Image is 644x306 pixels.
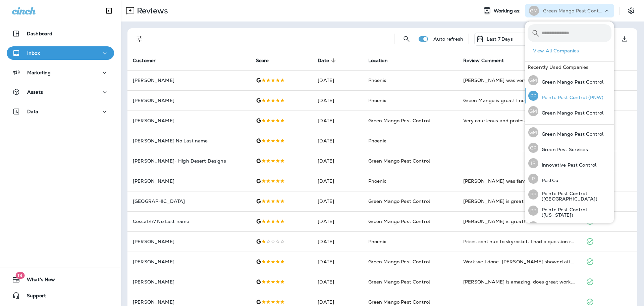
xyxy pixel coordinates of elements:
[7,27,114,40] button: Dashboard
[7,46,114,60] button: Inbox
[538,191,611,202] p: Pointe Pest Control ([GEOGRAPHIC_DATA])
[312,90,363,111] td: [DATE]
[133,32,146,46] button: Filters
[256,58,269,63] span: Score
[133,299,245,305] p: [PERSON_NAME]
[618,32,631,46] button: Export as CSV
[463,238,576,245] div: Prices continue to skyrocket. I had a question regarding the price change and decided to call the...
[525,219,614,234] button: PPPointe Pest Control (PNW)
[312,211,363,231] td: [DATE]
[368,198,430,204] span: Green Mango Pest Control
[368,218,430,224] span: Green Mango Pest Control
[27,70,51,75] p: Marketing
[368,138,386,144] span: Phoenix
[525,203,614,219] button: PPPointe Pest Control ([US_STATE])
[525,186,614,203] button: PPPointe Pest Control ([GEOGRAPHIC_DATA])
[312,111,363,131] td: [DATE]
[133,118,245,123] p: [PERSON_NAME]
[368,97,386,103] span: Phoenix
[312,171,363,191] td: [DATE]
[538,131,603,137] p: Green Mango Pest Control
[368,77,386,83] span: Phoenix
[528,106,538,116] div: GM
[528,221,538,231] div: PP
[525,156,614,171] button: IPInnovative Pest Control
[463,117,576,124] div: Very courteous and professional!
[368,238,386,245] span: Phoenix
[433,36,463,42] p: Auto refresh
[133,239,245,244] p: [PERSON_NAME]
[528,127,538,137] div: GM
[27,50,40,56] p: Inbox
[543,8,603,13] p: Green Mango Pest Control
[538,95,604,100] p: Pointe Pest Control (PNW)
[487,36,513,42] p: Last 7 Days
[7,105,114,118] button: Data
[538,207,611,218] p: Pointe Pest Control ([US_STATE])
[133,259,245,264] p: [PERSON_NAME]
[318,58,329,63] span: Date
[528,158,538,168] div: IP
[538,79,603,85] p: Green Mango Pest Control
[494,8,522,14] span: Working as:
[525,140,614,156] button: GPGreen Pest Services
[525,88,614,103] button: PPPointe Pest Control (PNW)
[528,174,538,184] div: P
[463,97,576,104] div: Green Mango is great! I never have pest problems since using them. If there is an issue they come...
[312,151,363,171] td: [DATE]
[368,58,388,63] span: Location
[133,138,245,143] p: [PERSON_NAME] No Last name
[133,279,245,285] p: [PERSON_NAME]
[368,158,430,164] span: Green Mango Pest Control
[368,118,430,124] span: Green Mango Pest Control
[312,70,363,90] td: [DATE]
[463,198,576,205] div: Aaron is great very thorough and communicative. Everything is always taken care of like it their ...
[27,109,39,114] p: Data
[525,103,614,119] button: GMGreen Mango Pest Control
[133,58,156,63] span: Customer
[528,143,538,153] div: GP
[27,31,52,36] p: Dashboard
[463,178,576,184] div: Jose was fantastic, very professional, very personable.
[133,98,245,103] p: [PERSON_NAME]
[312,131,363,151] td: [DATE]
[7,273,114,286] button: 19What's New
[463,77,576,84] div: Curtis was very thorough in spraying my home and addressed all my concerns!
[463,58,504,63] span: Review Comment
[400,32,413,46] button: Search Reviews
[100,4,118,17] button: Collapse Sidebar
[7,85,114,99] button: Assets
[312,191,363,211] td: [DATE]
[463,258,576,265] div: Work well done. Caleb showed attention to detail. Only issue was that the side gates leading to t...
[528,189,538,200] div: PP
[463,218,576,225] div: Mateo is great!
[368,299,430,305] span: Green Mango Pest Control
[625,5,637,17] button: Settings
[7,289,114,302] button: Support
[538,178,558,183] p: PestCo
[525,73,614,88] button: GMGreen Mango Pest Control
[133,219,245,224] p: Cesca1277 No Last name
[463,278,576,285] div: Daronte is amazing, does great work, great at communicating, just an overall great person to have...
[20,277,55,285] span: What's New
[529,6,539,16] div: GM
[528,91,538,101] div: PP
[538,147,588,152] p: Green Pest Services
[463,57,513,63] span: Review Comment
[133,178,245,184] p: [PERSON_NAME]
[368,57,396,63] span: Location
[525,62,614,73] div: Recently Used Companies
[312,272,363,292] td: [DATE]
[525,171,614,186] button: PPestCo
[525,125,614,140] button: GMGreen Mango Pest Control
[312,231,363,252] td: [DATE]
[368,259,430,265] span: Green Mango Pest Control
[133,199,245,204] p: [GEOGRAPHIC_DATA]
[538,162,596,168] p: Innovative Pest Control
[7,66,114,79] button: Marketing
[312,252,363,272] td: [DATE]
[15,272,24,279] span: 19
[133,158,245,164] p: [PERSON_NAME]- High Desert Designs
[528,75,538,85] div: GM
[134,6,168,16] p: Reviews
